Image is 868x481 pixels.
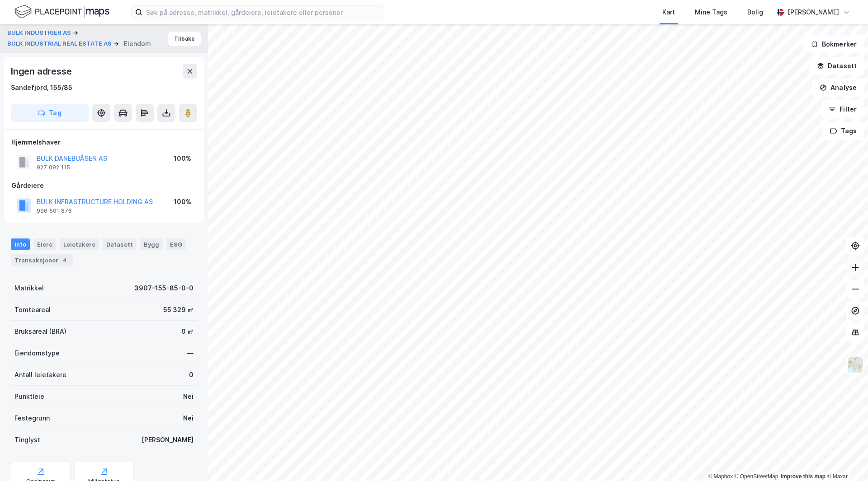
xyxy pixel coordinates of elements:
[14,4,109,20] img: logo.f888ab2527a4732fd821a326f86c7f29.svg
[11,180,197,191] div: Gårdeiere
[142,434,193,445] div: [PERSON_NAME]
[174,196,191,207] div: 100%
[189,369,193,380] div: 0
[735,473,778,480] a: OpenStreetMap
[708,473,733,480] a: Mapbox
[662,7,675,18] div: Kart
[7,39,113,48] button: BULK INDUSTRIAL REAL ESTATE AS
[14,391,44,402] div: Punktleie
[134,283,193,294] div: 3907-155-85-0-0
[823,438,868,481] iframe: Chat Widget
[14,434,40,445] div: Tinglyst
[33,238,56,250] div: Eiere
[11,104,89,122] button: Tag
[11,82,72,93] div: Sandefjord, 155/85
[11,137,197,148] div: Hjemmelshaver
[163,304,193,315] div: 55 329 ㎡
[183,413,193,424] div: Nei
[847,356,864,374] img: Z
[174,153,191,164] div: 100%
[14,369,66,380] div: Antall leietakere
[60,256,69,265] div: 4
[803,35,864,53] button: Bokmerker
[37,164,70,171] div: 927 092 115
[14,348,60,359] div: Eiendomstype
[140,238,163,250] div: Bygg
[124,38,151,49] div: Eiendom
[747,7,763,18] div: Bolig
[812,79,864,97] button: Analyse
[822,122,864,140] button: Tags
[788,7,839,18] div: [PERSON_NAME]
[695,7,727,18] div: Mine Tags
[821,100,864,118] button: Filter
[11,238,30,250] div: Info
[14,283,44,294] div: Matrikkel
[809,57,864,75] button: Datasett
[166,238,186,250] div: ESG
[37,207,72,215] div: 996 501 876
[103,238,137,250] div: Datasett
[142,5,384,19] input: Søk på adresse, matrikkel, gårdeiere, leietakere eller personer
[781,473,826,480] a: Improve this map
[60,238,99,250] div: Leietakere
[14,304,51,315] div: Tomteareal
[11,64,73,79] div: Ingen adresse
[14,413,50,424] div: Festegrunn
[187,348,193,359] div: —
[7,28,73,37] button: BULK INDUSTRIER AS
[11,254,73,266] div: Transaksjoner
[14,326,66,337] div: Bruksareal (BRA)
[181,326,193,337] div: 0 ㎡
[168,32,201,46] button: Tilbake
[183,391,193,402] div: Nei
